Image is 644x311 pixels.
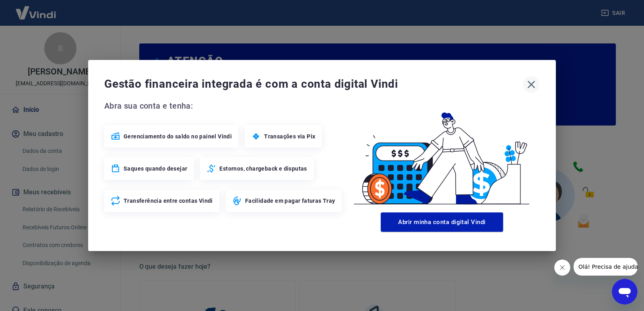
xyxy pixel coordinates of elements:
[554,260,570,276] iframe: Fechar mensagem
[219,165,307,173] span: Estornos, chargeback e disputas
[264,132,315,140] span: Transações via Pix
[381,212,503,232] button: Abrir minha conta digital Vindi
[104,76,523,92] span: Gestão financeira integrada é com a conta digital Vindi
[124,132,232,140] span: Gerenciamento do saldo no painel Vindi
[245,197,335,205] span: Facilidade em pagar faturas Tray
[104,99,344,112] span: Abra sua conta e tenha:
[5,6,68,12] span: Olá! Precisa de ajuda?
[344,99,540,209] img: Good Billing
[124,165,187,173] span: Saques quando desejar
[124,197,213,205] span: Transferência entre contas Vindi
[574,258,638,276] iframe: Mensagem da empresa
[612,279,638,305] iframe: Botão para abrir a janela de mensagens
